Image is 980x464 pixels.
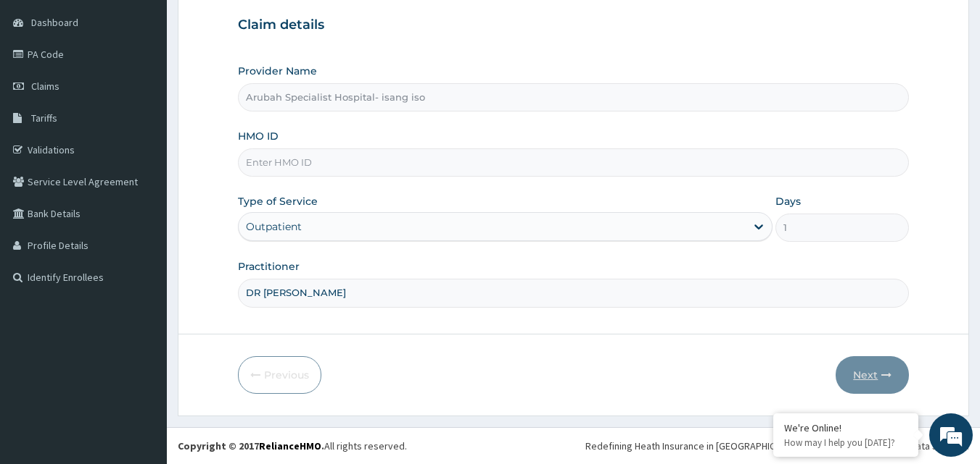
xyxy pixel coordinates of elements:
input: Enter HMO ID [238,148,910,177]
div: Minimize live chat window [238,7,273,42]
span: Claims [31,80,59,93]
span: We're online! [84,140,200,286]
label: Practitioner [238,259,300,274]
textarea: Type your message and hit 'Enter' [7,310,276,360]
p: How may I help you today? [784,436,907,449]
label: Days [775,194,801,208]
span: Dashboard [31,16,78,29]
div: We're Online! [784,421,907,434]
strong: Copyright © 2017 . [178,439,324,452]
div: Outpatient [246,219,302,234]
label: HMO ID [238,129,279,143]
footer: All rights reserved. [167,427,980,464]
label: Type of Service [238,194,318,208]
label: Provider Name [238,64,317,78]
button: Next [836,356,909,394]
input: Enter Name [238,279,910,307]
span: Tariffs [31,111,57,125]
div: Chat with us now [75,81,244,100]
div: Redefining Heath Insurance in [GEOGRAPHIC_DATA] using Telemedicine and Data Science! [585,439,969,453]
button: Previous [238,356,321,394]
h3: Claim details [238,17,910,33]
a: RelianceHMO [259,439,321,452]
img: d_794563401_company_1708531726252_794563401 [27,72,59,109]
